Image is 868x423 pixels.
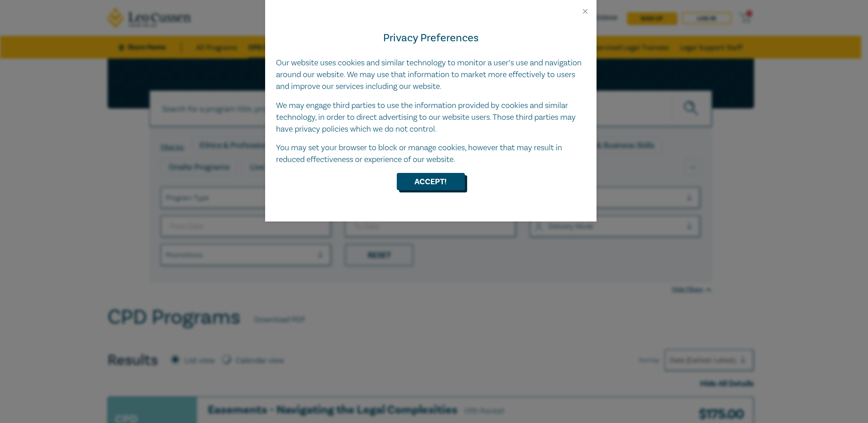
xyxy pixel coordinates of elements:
button: Accept! [397,173,465,190]
button: Close [581,7,589,15]
p: You may set your browser to block or manage cookies, however that may result in reduced effective... [276,142,586,166]
p: We may engage third parties to use the information provided by cookies and similar technology, in... [276,100,586,135]
h4: Privacy Preferences [276,30,586,46]
p: Our website uses cookies and similar technology to monitor a user’s use and navigation around our... [276,57,586,93]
